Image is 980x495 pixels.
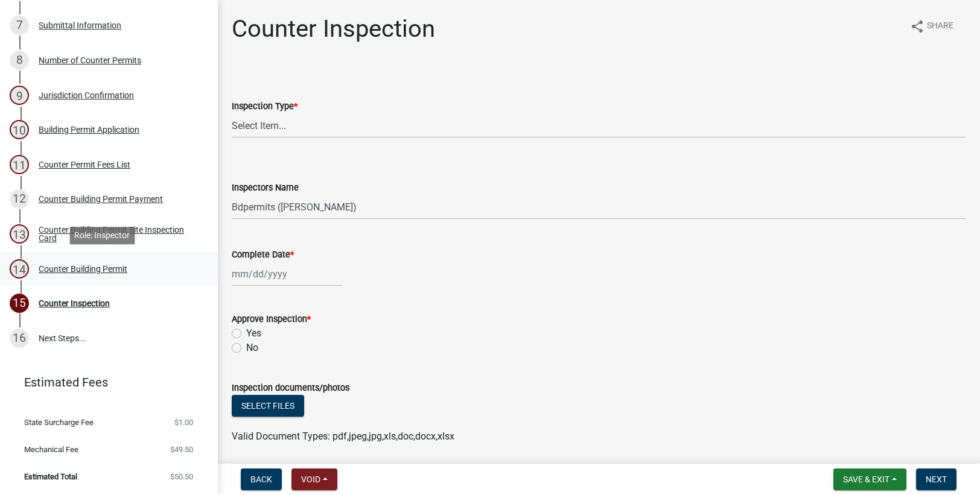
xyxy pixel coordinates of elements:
[10,86,29,105] div: 9
[246,341,258,355] label: No
[900,14,963,38] button: shareShare
[10,294,29,313] div: 15
[232,251,294,259] label: Complete Date
[232,315,311,324] label: Approve Inspection
[39,21,121,30] div: Submittal Information
[174,418,193,426] span: $1.00
[833,468,906,490] button: Save & Exit
[39,125,139,134] div: Building Permit Application
[10,259,29,279] div: 14
[39,265,127,273] div: Counter Building Permit
[10,155,29,174] div: 11
[232,14,435,43] h1: Counter Inspection
[39,91,134,99] div: Jurisdiction Confirmation
[232,184,299,192] label: Inspectors Name
[39,299,110,307] div: Counter Inspection
[170,473,193,481] span: $50.50
[232,384,349,393] label: Inspection documents/photos
[39,160,130,169] div: Counter Permit Fees List
[10,51,29,70] div: 8
[10,189,29,209] div: 12
[69,227,135,244] div: Role: Inspector
[291,468,337,490] button: Void
[10,120,29,139] div: 10
[10,224,29,244] div: 13
[39,195,163,203] div: Counter Building Permit Payment
[24,473,77,481] span: Estimated Total
[24,418,94,426] span: State Surcharge Fee
[232,430,454,442] span: Valid Document Types: pdf,jpeg,jpg,xls,doc,docx,xlsx
[39,56,141,65] div: Number of Counter Permits
[926,475,947,484] span: Next
[301,475,320,484] span: Void
[170,446,193,453] span: $49.50
[910,19,924,34] i: share
[250,475,272,484] span: Back
[916,468,956,490] button: Next
[232,395,304,417] button: Select files
[246,326,261,341] label: Yes
[232,262,342,286] input: mm/dd/yyyy
[10,16,29,35] div: 7
[241,468,282,490] button: Back
[24,446,78,453] span: Mechanical Fee
[10,329,29,348] div: 16
[10,370,198,394] a: Estimated Fees
[927,19,953,34] span: Share
[39,225,198,242] div: Counter Building Permit Site Inspection Card
[232,102,297,111] label: Inspection Type
[843,475,889,484] span: Save & Exit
